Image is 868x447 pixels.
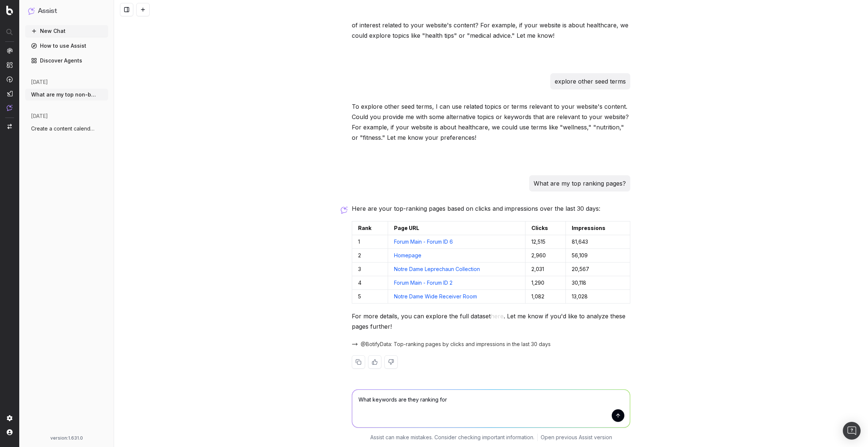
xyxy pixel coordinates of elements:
[7,62,13,68] img: Intelligence
[525,235,565,249] td: 12,515
[394,280,453,286] a: Forum Main - Forum ID 2
[7,105,13,111] img: Assist
[25,55,108,67] a: Discover Agents
[525,276,565,290] td: 1,290
[352,276,388,290] td: 4
[566,276,630,290] td: 30,118
[566,249,630,263] td: 56,109
[25,123,108,135] button: Create a content calendar using trends &
[525,221,565,235] td: Clicks
[525,290,565,304] td: 1,082
[7,415,13,421] img: Setting
[352,249,388,263] td: 2
[525,249,565,263] td: 2,960
[28,6,105,16] button: Assist
[7,76,13,82] img: Activation
[352,221,388,235] td: Rank
[7,429,13,435] img: My account
[352,290,388,304] td: 5
[352,390,630,427] textarea: What keywords are they ranking for
[394,266,480,272] a: Notre Dame Leprechaun Collection
[31,125,96,132] span: Create a content calendar using trends &
[370,434,534,441] p: Assist can make mistakes. Consider checking important information.
[28,7,35,14] img: Assist
[28,435,105,441] div: version: 1.631.0
[341,206,348,214] img: Botify assist logo
[525,263,565,276] td: 2,031
[388,221,525,235] td: Page URL
[394,293,477,299] a: Notre Dame Wide Receiver Room
[6,6,13,15] img: Botify logo
[7,91,13,96] img: Studio
[352,263,388,276] td: 3
[25,25,108,37] button: New Chat
[394,238,453,245] a: Forum Main - Forum ID 6
[555,76,626,87] p: explore other seed terms
[31,78,48,86] span: [DATE]
[394,252,421,258] a: Homepage
[352,101,630,143] p: To explore other seed terms, I can use related topics or terms relevant to your website's content...
[352,235,388,249] td: 1
[541,434,612,441] a: Open previous Assist version
[352,311,630,332] p: For more details, you can explore the full dataset . Let me know if you'd like to analyze these p...
[566,221,630,235] td: Impressions
[843,422,861,440] div: Open Intercom Messenger
[7,124,12,129] img: Switch project
[361,341,551,348] span: @BotifyData: Top-ranking pages by clicks and impressions in the last 30 days
[25,89,108,101] button: What are my top non-branded keywords?
[566,235,630,249] td: 81,643
[534,178,626,189] p: What are my top ranking pages?
[38,6,57,16] h1: Assist
[352,203,630,214] p: Here are your top-ranking pages based on clicks and impressions over the last 30 days:
[566,290,630,304] td: 13,028
[25,40,108,52] a: How to use Assist
[7,48,13,54] img: Analytics
[352,341,560,348] button: @BotifyData: Top-ranking pages by clicks and impressions in the last 30 days
[566,263,630,276] td: 20,567
[31,91,96,98] span: What are my top non-branded keywords?
[491,311,504,321] button: here
[31,112,48,120] span: [DATE]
